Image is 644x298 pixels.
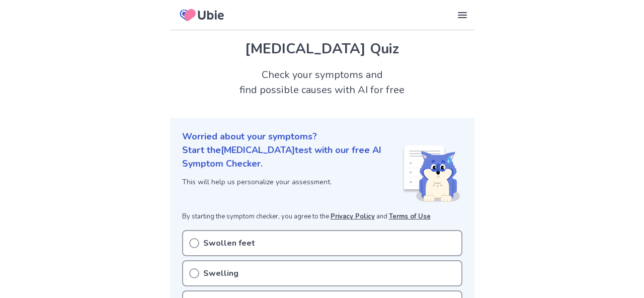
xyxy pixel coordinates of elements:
a: Privacy Policy [331,212,375,221]
p: Swollen feet [203,237,255,249]
p: This will help us personalize your assessment. [182,177,402,187]
p: By starting the symptom checker, you agree to the and [182,212,462,222]
h1: [MEDICAL_DATA] Quiz [182,38,462,59]
p: Swelling [203,267,238,279]
p: Worried about your symptoms? [182,130,462,143]
img: Shiba [402,145,460,202]
p: Start the [MEDICAL_DATA] test with our free AI Symptom Checker. [182,143,402,171]
h2: Check your symptoms and find possible causes with AI for free [170,67,474,98]
a: Terms of Use [389,212,431,221]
